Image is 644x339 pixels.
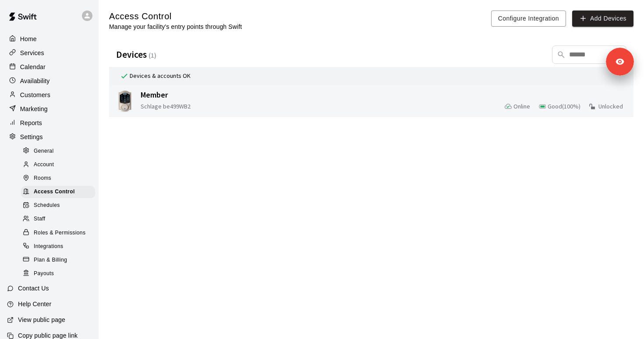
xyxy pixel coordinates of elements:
[21,145,95,157] div: General
[18,315,65,324] p: View public page
[548,102,580,111] span: Good ( 100 %)
[34,201,60,210] span: Schedules
[7,46,92,59] a: Services
[21,144,99,158] a: General
[7,102,92,115] a: Marketing
[572,10,633,27] button: Add Devices
[7,60,92,73] a: Calendar
[18,284,49,293] p: Contact Us
[21,213,95,225] div: Staff
[20,91,50,99] p: Customers
[21,185,99,199] a: Access Control
[34,174,51,183] span: Rooms
[116,70,195,83] div: Devices & accounts OK
[34,256,67,265] span: Plan & Billing
[491,10,566,27] button: Configure Integration
[109,10,242,22] h5: Access Control
[20,63,46,71] p: Calendar
[18,300,51,308] p: Help Center
[21,213,99,226] a: Staff
[34,147,54,156] span: General
[34,188,75,196] span: Access Control
[20,49,44,57] p: Services
[149,51,156,59] span: ( 1 )
[21,199,99,213] a: Schedules
[21,199,95,212] div: Schedules
[141,102,224,111] span: Schlage be499WB2
[21,158,99,171] a: Account
[21,268,95,280] div: Payouts
[21,186,95,198] div: Access Control
[7,130,92,143] a: Settings
[21,226,99,240] a: Roles & Permissions
[20,133,43,141] p: Settings
[20,119,42,127] p: Reports
[21,227,95,239] div: Roles & Permissions
[7,88,92,101] a: Customers
[113,89,137,113] img: Member
[20,105,48,113] p: Marketing
[116,49,156,61] h5: Devices
[598,102,623,111] span: Unlocked
[34,161,54,169] span: Account
[21,253,99,267] a: Plan & Billing
[21,254,95,266] div: Plan & Billing
[20,77,50,85] p: Availability
[141,90,307,100] span: Member
[513,102,530,111] span: Online
[7,116,92,129] a: Reports
[34,242,64,251] span: Integrations
[21,241,95,253] div: Integrations
[21,267,99,280] a: Payouts
[34,269,54,278] span: Payouts
[7,74,92,87] a: Availability
[21,172,95,185] div: Rooms
[21,159,95,171] div: Account
[109,22,242,31] p: Manage your facility's entry points through Swift
[21,240,99,253] a: Integrations
[20,35,37,43] p: Home
[7,32,92,45] a: Home
[21,172,99,185] a: Rooms
[34,229,85,238] span: Roles & Permissions
[34,215,45,224] span: Staff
